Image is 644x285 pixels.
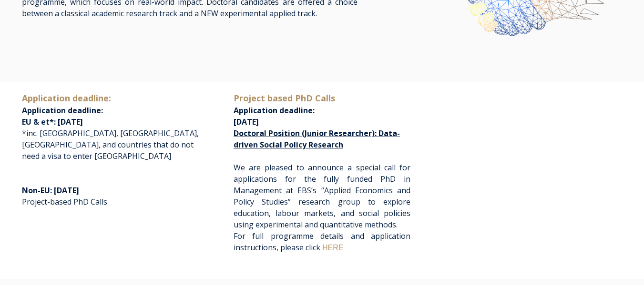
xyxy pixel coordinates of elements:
span: Application deadline: [234,93,335,116]
span: Non-EU: [DATE] [22,185,79,196]
span: Project based PhD Calls [234,92,335,104]
span: [DATE] [234,117,259,127]
p: Project-based PhD Calls [22,173,199,219]
a: Doctoral Position (Junior Researcher): Data-driven Social Policy Research [234,128,400,150]
span: Application deadline: [22,92,111,104]
span: Application deadline: [22,105,103,116]
span: For full programme details and application instructions, please click [234,231,410,253]
p: *inc. [GEOGRAPHIC_DATA], [GEOGRAPHIC_DATA], [GEOGRAPHIC_DATA], and countries that do not need a v... [22,92,199,162]
span: EU & et*: [DATE] [22,117,83,127]
a: HERE [322,244,343,252]
span: We are pleased to announce a special call for applications for the fully funded PhD in Management... [234,162,410,230]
